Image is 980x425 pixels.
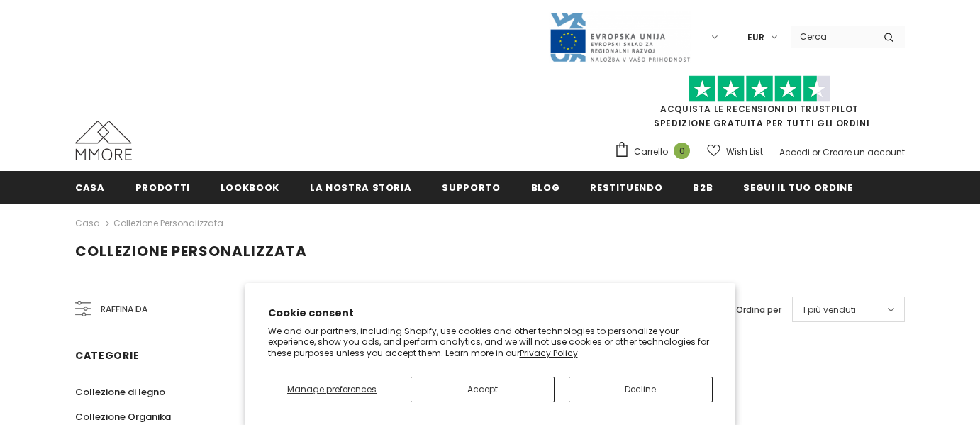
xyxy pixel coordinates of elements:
[531,181,560,194] span: Blog
[221,171,279,203] a: Lookbook
[803,303,856,317] span: I più venduti
[135,171,190,203] a: Prodotti
[614,141,697,162] a: Carrello 0
[268,306,713,321] h2: Cookie consent
[268,326,713,359] p: We and our partners, including Shopify, use cookies and other technologies to personalize your ex...
[310,171,411,203] a: La nostra storia
[75,181,105,194] span: Casa
[75,380,165,404] a: Collezione di legno
[693,181,713,194] span: B2B
[75,121,132,160] img: Casi MMORE
[726,145,763,159] span: Wish List
[531,171,560,203] a: Blog
[747,31,764,45] span: EUR
[590,171,662,203] a: Restituendo
[75,241,307,261] span: Collezione personalizzata
[812,146,820,158] span: or
[442,181,500,194] span: supporto
[743,171,852,203] a: Segui il tuo ordine
[569,377,713,402] button: Decline
[101,302,147,317] span: Raffina da
[287,383,377,395] span: Manage preferences
[310,181,411,194] span: La nostra storia
[674,143,690,159] span: 0
[791,26,873,47] input: Search Site
[736,303,781,317] label: Ordina per
[689,75,830,103] img: Fidati di Pilot Stars
[75,410,171,424] span: Collezione Organika
[411,377,555,402] button: Accept
[113,217,223,229] a: Collezione personalizzata
[590,181,662,194] span: Restituendo
[75,385,165,399] span: Collezione di legno
[660,103,859,115] a: Acquista le recensioni di TrustPilot
[823,146,905,158] a: Creare un account
[268,377,396,402] button: Manage preferences
[520,347,578,359] a: Privacy Policy
[75,171,105,203] a: Casa
[442,171,500,203] a: supporto
[75,215,100,232] a: Casa
[549,11,691,63] img: Javni Razpis
[779,146,810,158] a: Accedi
[135,181,190,194] span: Prodotti
[707,139,763,164] a: Wish List
[743,181,852,194] span: Segui il tuo ordine
[693,171,713,203] a: B2B
[549,31,691,43] a: Javni Razpis
[634,145,668,159] span: Carrello
[75,348,139,363] span: Categorie
[614,82,905,129] span: SPEDIZIONE GRATUITA PER TUTTI GLI ORDINI
[221,181,279,194] span: Lookbook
